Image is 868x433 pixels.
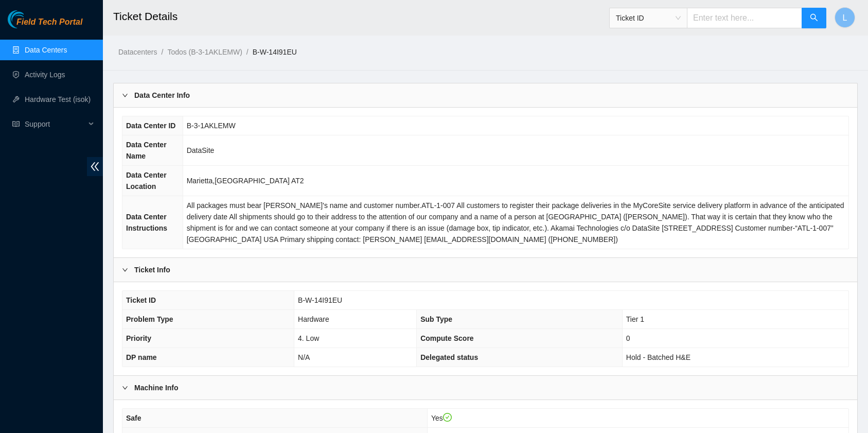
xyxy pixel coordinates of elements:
b: Machine Info [134,382,179,393]
span: L [843,11,847,24]
span: Hardware [298,315,329,323]
a: Akamai TechnologiesField Tech Portal [8,19,82,32]
div: Machine Info [114,376,857,400]
span: check-circle [443,413,452,422]
span: Data Center Location [126,171,167,190]
b: Data Center Info [134,90,190,101]
span: Yes [431,414,452,422]
div: Ticket Info [114,258,857,282]
div: Data Center Info [114,83,857,107]
span: right [122,267,128,273]
button: search [802,8,826,28]
span: 4. Low [298,334,319,342]
span: Ticket ID [126,296,156,304]
span: 0 [626,334,630,342]
a: B-W-14I91EU [253,48,297,56]
span: search [810,13,818,23]
a: Data Centers [25,46,67,54]
span: Tier 1 [626,315,644,323]
b: Ticket Info [134,264,170,275]
span: Compute Score [420,334,473,342]
span: Support [25,114,85,134]
span: N/A [298,353,310,361]
span: DataSite [187,146,215,154]
span: All packages must bear [PERSON_NAME]'s name and customer number.ATL-1-007 All customers to regist... [187,201,844,244]
span: B-W-14I91EU [298,296,342,304]
span: / [246,48,249,56]
span: Field Tech Portal [16,18,82,27]
a: Todos (B-3-1AKLEMW) [167,48,242,56]
span: right [122,92,128,98]
span: Hold - Batched H&E [626,353,690,361]
span: Ticket ID [616,10,681,26]
span: Delegated status [420,353,478,361]
a: Datacenters [118,48,157,56]
span: Data Center ID [126,122,175,130]
a: Activity Logs [25,71,65,79]
button: L [835,7,855,28]
span: Data Center Instructions [126,213,167,232]
span: Safe [126,414,141,422]
span: DP name [126,353,157,361]
span: read [12,120,20,128]
span: / [161,48,163,56]
span: Data Center Name [126,141,167,160]
span: Priority [126,334,151,342]
span: double-left [87,157,103,176]
span: Marietta,[GEOGRAPHIC_DATA] AT2 [187,177,304,185]
input: Enter text here... [687,8,802,28]
span: Problem Type [126,315,173,323]
span: right [122,385,128,391]
span: B-3-1AKLEMW [187,122,236,130]
span: Sub Type [420,315,452,323]
a: Hardware Test (isok) [25,95,91,103]
img: Akamai Technologies [8,10,52,28]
